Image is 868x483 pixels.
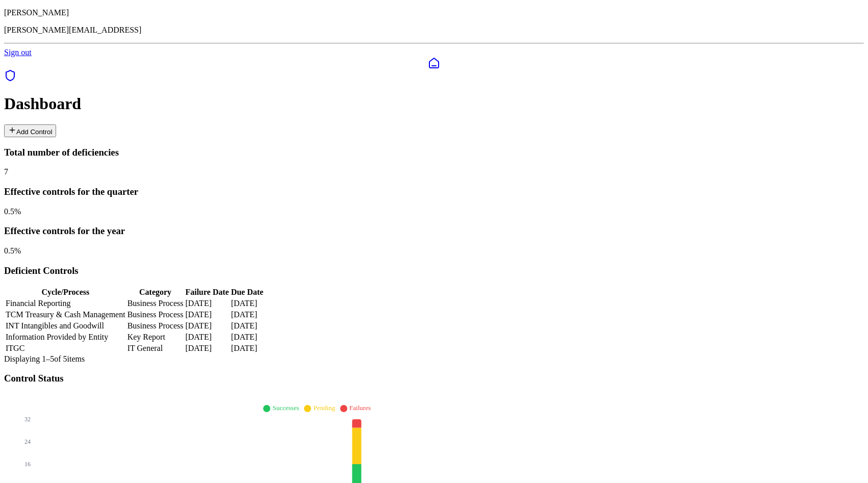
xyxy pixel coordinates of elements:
td: [DATE] [231,298,264,309]
td: IT General [127,343,184,353]
span: 0.5 % [4,207,21,216]
td: [DATE] [185,321,229,331]
td: Business Process [127,298,184,309]
td: [DATE] [185,332,229,342]
h3: Control Status [4,373,864,384]
a: Sign out [4,48,32,57]
td: ITGC [5,343,126,353]
th: Failure Date [185,287,229,297]
span: Successes [272,404,299,412]
td: Business Process [127,321,184,331]
td: TCM Treasury & Cash Management [5,310,126,320]
tspan: 24 [24,438,31,445]
td: [DATE] [231,310,264,320]
span: Displaying 1– 5 of 5 items [4,354,85,363]
span: 7 [4,167,8,176]
button: Add Control [4,124,56,137]
td: Key Report [127,332,184,342]
th: Cycle/Process [5,287,126,297]
td: [DATE] [231,332,264,342]
h3: Effective controls for the quarter [4,186,864,197]
td: [DATE] [185,310,229,320]
td: Financial Reporting [5,298,126,309]
td: [DATE] [231,321,264,331]
span: Pending [313,404,335,412]
span: Failures [349,404,371,412]
h3: Total number of deficiencies [4,147,864,158]
tspan: 16 [24,461,31,468]
a: SOC 1 Reports [4,74,16,83]
th: Category [127,287,184,297]
a: Dashboard [4,57,864,69]
td: Information Provided by Entity [5,332,126,342]
td: INT Intangibles and Goodwill [5,321,126,331]
td: [DATE] [231,343,264,353]
tspan: 32 [24,416,31,423]
p: [PERSON_NAME] [4,8,864,17]
td: [DATE] [185,343,229,353]
p: [PERSON_NAME][EMAIL_ADDRESS] [4,26,864,35]
span: 0.5 % [4,246,21,255]
h3: Effective controls for the year [4,225,864,237]
th: Due Date [231,287,264,297]
h1: Dashboard [4,94,864,113]
h3: Deficient Controls [4,265,864,276]
td: [DATE] [185,298,229,309]
td: Business Process [127,310,184,320]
